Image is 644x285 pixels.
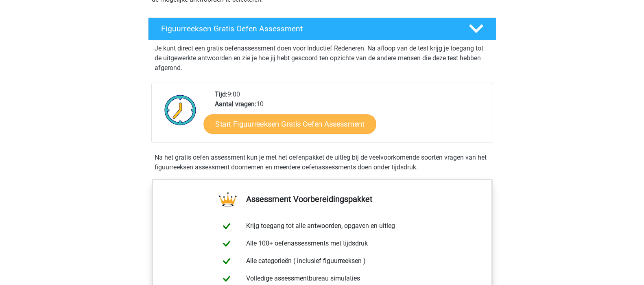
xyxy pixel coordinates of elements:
div: 9:00 10 [209,90,492,142]
h4: Figuurreeksen Gratis Oefen Assessment [161,24,456,33]
div: Na het gratis oefen assessment kun je met het oefenpakket de uitleg bij de veelvoorkomende soorte... [151,153,493,172]
b: Aantal vragen: [215,100,256,108]
a: Figuurreeksen Gratis Oefen Assessment [145,18,500,40]
p: Je kunt direct een gratis oefenassessment doen voor Inductief Redeneren. Na afloop van de test kr... [155,44,490,73]
img: Klok [160,90,201,130]
b: Tijd: [215,90,227,98]
a: Start Figuurreeksen Gratis Oefen Assessment [203,114,376,134]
